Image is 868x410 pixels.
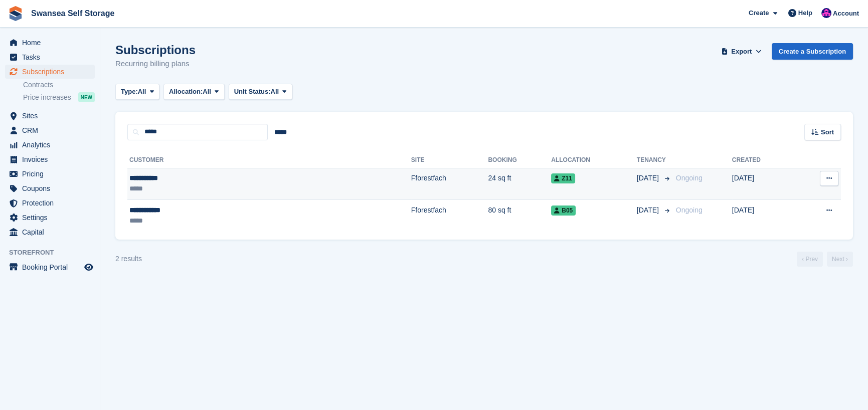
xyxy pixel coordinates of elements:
[5,260,95,274] a: menu
[637,173,661,183] span: [DATE]
[637,152,672,168] th: Tenancy
[115,43,196,57] h1: Subscriptions
[5,36,95,50] a: menu
[8,6,23,21] img: stora-icon-8386f47178a22dfd0bd8f6a31ec36ba5ce8667c1dd55bd0f319d3a0aa187defe.svg
[797,252,823,267] a: Previous
[115,84,159,100] button: Type: All
[827,252,853,267] a: Next
[749,8,769,18] span: Create
[22,36,82,50] span: Home
[169,87,203,97] span: Allocation:
[22,65,82,79] span: Subscriptions
[772,43,853,60] a: Create a Subscription
[411,168,488,200] td: Fforestfach
[5,167,95,181] a: menu
[22,196,82,210] span: Protection
[78,92,95,102] div: NEW
[5,123,95,137] a: menu
[27,5,118,22] a: Swansea Self Storage
[127,152,411,168] th: Customer
[676,174,703,182] span: Ongoing
[234,87,271,97] span: Unit Status:
[83,261,95,273] a: Preview store
[271,87,279,97] span: All
[23,92,95,103] a: Price increases NEW
[488,168,551,200] td: 24 sq ft
[22,123,82,137] span: CRM
[5,138,95,152] a: menu
[22,181,82,195] span: Coupons
[9,248,100,258] span: Storefront
[5,211,95,225] a: menu
[821,127,834,137] span: Sort
[676,206,703,214] span: Ongoing
[229,84,292,100] button: Unit Status: All
[5,225,95,239] a: menu
[411,152,488,168] th: Site
[488,152,551,168] th: Booking
[138,87,146,97] span: All
[411,200,488,232] td: Fforestfach
[22,138,82,152] span: Analytics
[732,168,795,200] td: [DATE]
[5,152,95,166] a: menu
[551,152,637,168] th: Allocation
[22,152,82,166] span: Invoices
[23,80,95,90] a: Contracts
[637,205,661,216] span: [DATE]
[551,173,575,183] span: Z11
[22,50,82,64] span: Tasks
[22,167,82,181] span: Pricing
[795,252,855,267] nav: Page
[115,254,142,264] div: 2 results
[488,200,551,232] td: 80 sq ft
[5,50,95,64] a: menu
[5,196,95,210] a: menu
[22,260,82,274] span: Booking Portal
[22,211,82,225] span: Settings
[115,58,196,70] p: Recurring billing plans
[22,225,82,239] span: Capital
[5,65,95,79] a: menu
[732,200,795,232] td: [DATE]
[731,47,752,57] span: Export
[22,109,82,123] span: Sites
[732,152,795,168] th: Created
[833,9,859,19] span: Account
[5,109,95,123] a: menu
[121,87,138,97] span: Type:
[798,8,812,18] span: Help
[551,206,576,216] span: B05
[203,87,211,97] span: All
[5,181,95,195] a: menu
[23,93,71,102] span: Price increases
[720,43,764,60] button: Export
[163,84,225,100] button: Allocation: All
[821,8,831,18] img: Donna Davies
